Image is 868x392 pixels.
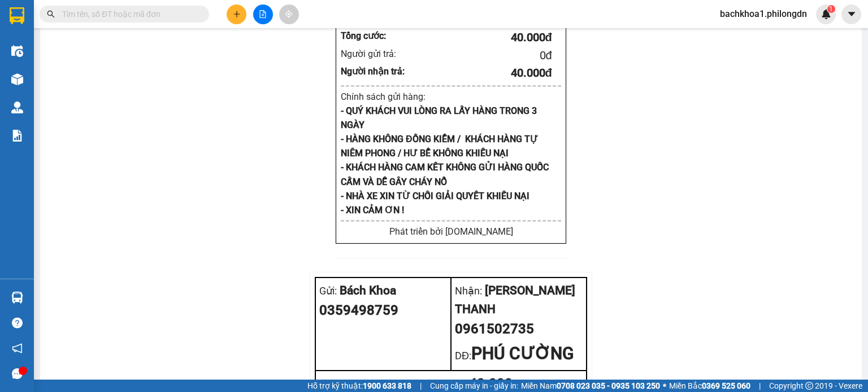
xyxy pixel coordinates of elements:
[10,7,24,24] img: logo-vxr
[711,7,816,21] span: bachkhoa1.philongdn
[62,8,196,20] input: Tìm tên, số ĐT hoặc mã đơn
[11,292,23,303] img: warehouse-icon
[341,64,405,78] div: Người nhận trả:
[663,384,666,388] span: ⚪️
[455,281,583,300] div: [PERSON_NAME]
[847,9,857,19] span: caret-down
[453,378,469,390] span: CC :
[363,381,411,390] strong: 1900 633 818
[11,73,23,85] img: warehouse-icon
[341,105,537,130] strong: - QUÝ KHÁCH VUI LÒNG RA LẤY HÀNG TRONG 3 NGÀY
[11,45,23,57] img: warehouse-icon
[341,29,405,43] div: Tổng cước:
[341,90,561,104] div: Chính sách gửi hàng:
[455,300,583,319] div: THANH
[405,29,552,46] div: 40.000 đ
[47,10,55,18] span: search
[471,343,574,363] span: PHÚ CƯỜNG
[285,10,293,18] span: aim
[11,102,23,113] img: warehouse-icon
[307,380,411,392] span: Hỗ trợ kỹ thuật:
[319,281,447,300] div: Bách Khoa
[319,300,447,321] div: 0359498759
[669,380,750,392] span: Miền Bắc
[259,10,267,18] span: file-add
[341,47,405,61] div: Người gửi trả:
[702,381,750,390] strong: 0369 525 060
[253,5,273,24] button: file-add
[11,130,23,142] img: solution-icon
[405,47,552,64] div: 0 đ
[279,5,299,24] button: aim
[405,64,552,82] div: 40.000 đ
[821,9,831,19] img: icon-new-feature
[827,5,835,13] sup: 1
[319,285,337,297] span: Gửi:
[521,380,660,392] span: Miền Nam
[227,5,246,24] button: plus
[557,381,660,390] strong: 0708 023 035 - 0935 103 250
[829,5,833,13] span: 1
[430,380,518,392] span: Cung cấp máy in - giấy in:
[341,205,404,215] strong: - XIN CẢM ƠN !
[233,10,241,18] span: plus
[455,350,471,362] span: DĐ:
[841,5,861,24] button: caret-down
[455,319,583,340] div: 0961502735
[341,191,530,201] strong: - NHÀ XE XIN TỪ CHỐI GIẢI QUYẾT KHIẾU NẠI
[455,285,482,297] span: Nhận:
[420,380,422,392] span: |
[341,162,549,187] strong: - KHÁCH HÀNG CAM KẾT KHÔNG GỬI HÀNG QUỐC CẤM VÀ DỄ GÂY CHÁY NỔ
[12,368,23,379] span: message
[759,380,761,392] span: |
[12,318,23,328] span: question-circle
[805,382,813,390] span: copyright
[12,343,23,354] span: notification
[341,224,561,239] div: Phát triển bởi [DOMAIN_NAME]
[341,134,538,158] strong: - HÀNG KHÔNG ĐỒNG KIỂM / KHÁCH HÀNG TỰ NIÊM PHONG / HƯ BỂ KHÔNG KHIẾU NẠI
